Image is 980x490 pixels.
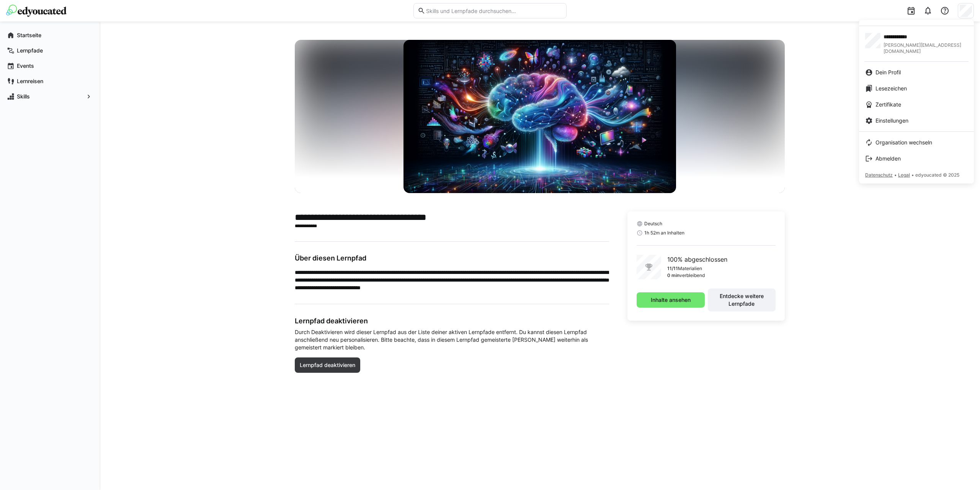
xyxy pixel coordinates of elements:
[875,155,901,162] span: Abmelden
[894,172,897,178] span: •
[865,172,893,178] span: Datenschutz
[875,117,908,125] span: Einstellungen
[911,172,914,178] span: •
[875,139,932,146] span: Organisation wechseln
[915,172,959,178] span: edyoucated © 2025
[884,42,968,54] span: [PERSON_NAME][EMAIL_ADDRESS][DOMAIN_NAME]
[875,101,901,108] span: Zertifikate
[875,69,901,76] span: Dein Profil
[875,85,907,92] span: Lesezeichen
[898,172,910,178] span: Legal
